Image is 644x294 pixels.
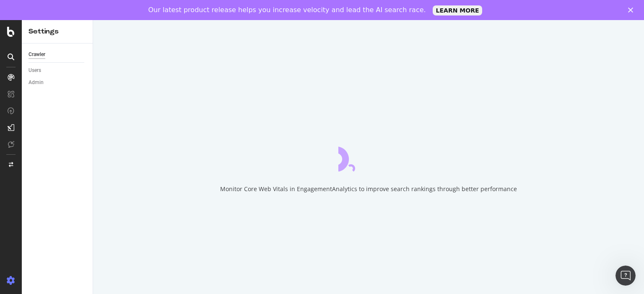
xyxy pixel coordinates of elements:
[29,78,44,87] div: Admin
[220,185,517,193] div: Monitor Core Web Vitals in EngagementAnalytics to improve search rankings through better performance
[29,66,41,75] div: Users
[433,5,483,15] a: LEARN MORE
[148,6,426,14] div: Our latest product release helps you increase velocity and lead the AI search race.
[29,50,87,59] a: Crawler
[338,141,399,171] div: animation
[29,27,86,36] div: Settings
[615,266,636,286] iframe: Intercom live chat
[29,66,87,75] a: Users
[29,78,87,87] a: Admin
[29,50,45,59] div: Crawler
[628,8,636,13] div: Close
